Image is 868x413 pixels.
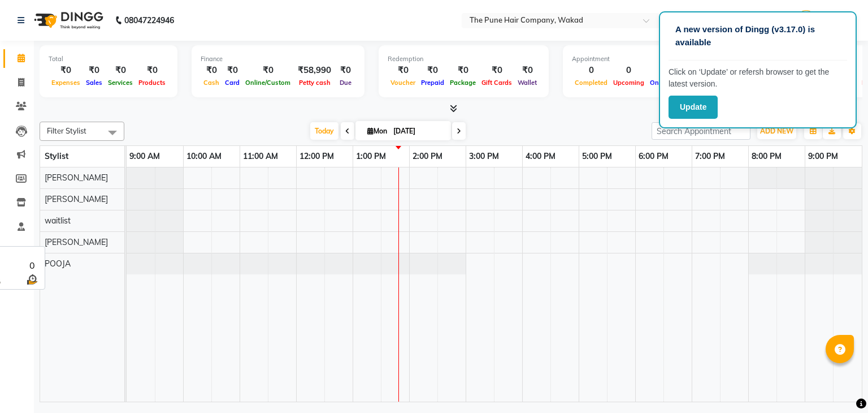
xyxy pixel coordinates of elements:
span: [PERSON_NAME] [45,194,108,204]
div: ₹0 [479,64,515,77]
p: Click on ‘Update’ or refersh browser to get the latest version. [669,66,847,90]
span: Cash [201,79,222,87]
img: Admin [796,10,816,30]
span: Stylist [45,151,68,161]
button: ADD NEW [757,123,796,139]
span: POOJA [45,259,71,269]
div: Finance [201,54,355,64]
div: ₹0 [105,64,136,77]
a: 2:00 PM [410,148,445,165]
span: Card [222,79,242,87]
input: Search Appointment [652,122,750,140]
div: ₹0 [201,64,222,77]
a: 8:00 PM [749,148,784,165]
a: 10:00 AM [184,148,224,165]
div: ₹0 [515,64,540,77]
div: ₹0 [418,64,447,77]
span: Ongoing [647,79,679,87]
a: 1:00 PM [353,148,389,165]
span: Due [337,79,354,87]
div: 0 [572,64,610,77]
div: 0 [647,64,679,77]
span: Petty cash [296,79,333,87]
div: Appointment [572,54,712,64]
span: Mon [364,127,390,135]
a: 9:00 PM [805,148,841,165]
a: 3:00 PM [466,148,502,165]
span: Products [136,79,168,87]
span: ADD NEW [760,127,793,135]
span: Wallet [515,79,540,87]
a: 4:00 PM [523,148,558,165]
a: 5:00 PM [579,148,615,165]
span: [PERSON_NAME] [45,173,108,183]
span: Filter Stylist [47,126,86,135]
div: ₹0 [83,64,105,77]
div: 0 [25,259,39,272]
span: waitlist [45,216,71,226]
div: ₹58,990 [293,64,336,77]
b: 08047224946 [124,5,174,36]
a: 12:00 PM [297,148,337,165]
span: Upcoming [610,79,647,87]
span: Online/Custom [242,79,293,87]
div: 0 [610,64,647,77]
a: 7:00 PM [692,148,728,165]
div: ₹0 [49,64,83,77]
input: 2025-09-01 [390,123,446,140]
span: Voucher [388,79,418,87]
a: 9:00 AM [127,148,163,165]
div: ₹0 [136,64,168,77]
span: Gift Cards [479,79,515,87]
div: Redemption [388,54,540,64]
span: Today [310,122,338,140]
span: Expenses [49,79,83,87]
div: ₹0 [242,64,293,77]
span: Services [105,79,136,87]
div: Total [49,54,168,64]
span: Prepaid [418,79,447,87]
iframe: chat widget [821,368,857,402]
img: logo [29,5,106,36]
div: ₹0 [222,64,242,77]
div: ₹0 [336,64,355,77]
img: wait_time.png [25,272,39,286]
div: ₹0 [447,64,479,77]
span: [PERSON_NAME] [45,237,108,247]
span: Sales [83,79,105,87]
span: Completed [572,79,610,87]
p: A new version of Dingg (v3.17.0) is available [675,23,840,49]
button: Update [669,96,718,119]
a: 6:00 PM [636,148,671,165]
a: 11:00 AM [240,148,281,165]
span: Package [447,79,479,87]
div: ₹0 [388,64,418,77]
